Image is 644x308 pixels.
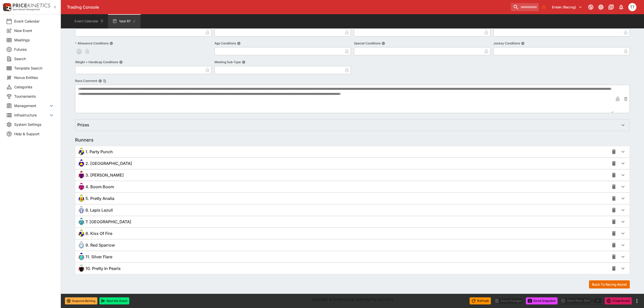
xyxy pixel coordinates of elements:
[14,28,55,33] span: New Event
[65,297,97,304] button: Suspend Betting
[85,219,131,225] span: 7. [GEOGRAPHIC_DATA]
[85,196,114,201] span: 5. Pretty Analia
[521,42,525,45] button: Jockey Conditions
[85,231,112,236] span: 8. Kiss Of Fire
[511,3,539,11] input: search
[214,60,241,64] p: Meeting Sub-Type
[98,79,102,83] button: Race CommentCopy To Clipboard
[77,218,85,226] img: cartagena_64x64.png
[382,42,385,45] button: Special Conditions
[119,60,123,64] button: Weight + Handicap Conditions
[14,84,55,90] span: Categories
[586,3,595,12] button: Connected to PK
[560,297,603,304] div: split button
[77,264,85,272] img: pretty-in-pearls_64x64.png
[14,75,55,80] span: Nexus Entities
[14,112,48,118] span: Infrastructure
[354,41,381,45] p: Special Conditions
[77,253,85,261] img: silver-flare_64x64.png
[75,41,109,45] p: Allowance Conditions
[549,3,585,11] button: Select Tenant
[77,159,85,167] img: wagram_64x64.png
[75,79,97,83] p: Race Comment
[85,266,121,271] span: 10. Pretty In Pearls
[77,194,85,202] img: pretty-analia_64x64.png
[627,2,638,13] button: Tala Taufale
[493,41,520,45] p: Jockey Conditions
[526,297,558,304] button: Send Snapshot
[237,42,241,45] button: Age Conditions
[14,65,55,71] span: Template Search
[2,2,12,12] img: PriceKinetics Logo
[75,137,94,143] h5: Runners
[77,241,85,249] img: red-sparrow_64x64.png
[85,208,113,213] span: 6. Lapis Lazuli
[14,56,55,61] span: Search
[242,60,245,64] button: Meeting Sub-Type
[71,14,107,28] button: Event Calendar
[14,37,55,43] span: Meetings
[13,4,50,7] img: PriceKinetics
[589,280,630,288] button: Back To Racing Assist
[13,8,40,11] img: Sportsbook Management
[85,173,124,178] span: 3. [PERSON_NAME]
[470,297,491,304] button: Refresh
[14,19,55,24] span: Event Calendar
[14,103,48,108] span: Management
[605,297,632,304] button: Close Event
[14,47,55,52] span: Futures
[606,3,616,12] button: Documentation
[85,149,113,155] span: 1. Party Punch
[85,184,114,190] span: 4. Boom Boom
[14,94,55,99] span: Tournaments
[540,3,548,11] button: No Bookmarks
[77,148,85,156] img: party-punch_64x64.png
[67,5,509,10] div: Trading Console
[14,131,55,136] span: Help & Support
[85,161,132,166] span: 2. [GEOGRAPHIC_DATA]
[214,41,236,45] p: Age Conditions
[628,3,636,11] div: Tala Taufale
[77,229,85,237] img: kiss-of-fire_64x64.png
[110,42,113,45] button: Allowance Conditions
[77,206,85,214] img: lapis-lazuli_64x64.png
[14,122,55,127] span: System Settings
[99,297,129,304] button: Start the Event
[596,3,605,12] button: Toggle light/dark mode
[103,79,106,83] button: Copy To Clipboard
[634,298,640,304] button: more
[75,60,118,64] p: Weight + Handicap Conditions
[617,3,626,12] button: Notifications
[77,171,85,179] img: annewithan-e_64x64.png
[85,243,115,248] span: 9. Red Sparrow
[77,183,85,191] img: boom-boom_64x64.png
[85,254,112,260] span: 11. Silver Flare
[77,122,89,128] h6: Prizes
[108,14,140,28] button: Vaal R7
